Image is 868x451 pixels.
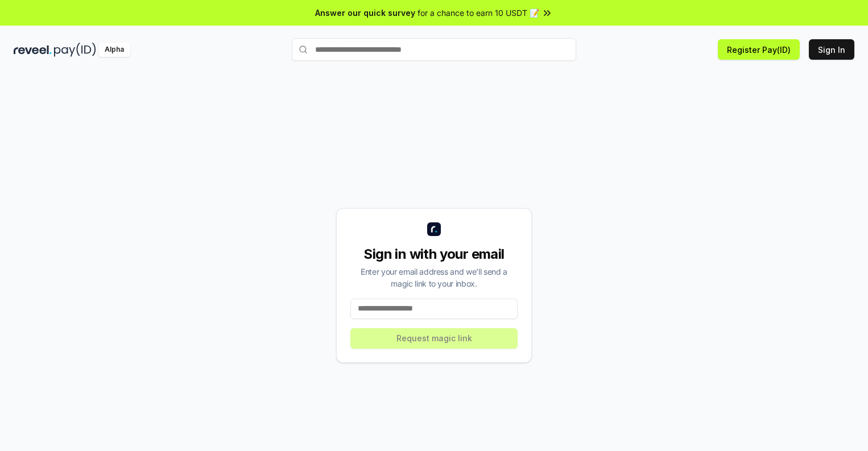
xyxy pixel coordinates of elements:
div: Sign in with your email [350,245,518,263]
span: for a chance to earn 10 USDT 📝 [418,7,539,19]
span: Answer our quick survey [315,7,415,19]
img: pay_id [54,43,96,57]
button: Register Pay(ID) [718,39,800,60]
button: Sign In [809,39,854,60]
div: Enter your email address and we’ll send a magic link to your inbox. [350,266,518,289]
div: Alpha [98,43,130,57]
img: reveel_dark [14,43,52,57]
img: logo_small [427,222,441,236]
